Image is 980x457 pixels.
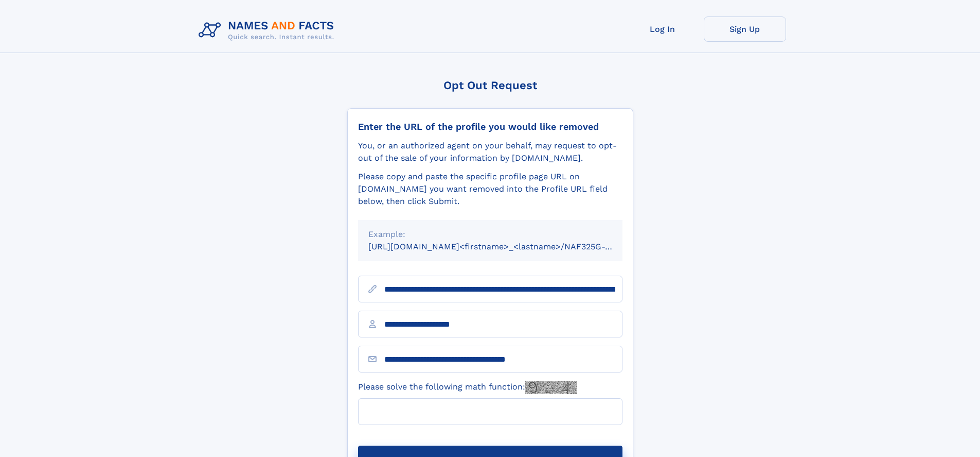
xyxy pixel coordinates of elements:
div: You, or an authorized agent on your behalf, may request to opt-out of the sale of your informatio... [358,140,622,164]
div: Enter the URL of the profile you would like removed [358,121,622,132]
div: Please copy and paste the specific profile page URL on [DOMAIN_NAME] you want removed into the Pr... [358,171,622,208]
a: Log In [621,16,704,42]
div: Example: [368,228,612,241]
small: [URL][DOMAIN_NAME]<firstname>_<lastname>/NAF325G-xxxxxxxx [368,242,642,251]
a: Sign Up [704,16,786,42]
img: Logo Names and Facts [194,16,343,44]
div: Opt Out Request [347,79,633,92]
label: Please solve the following math function: [358,381,577,394]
